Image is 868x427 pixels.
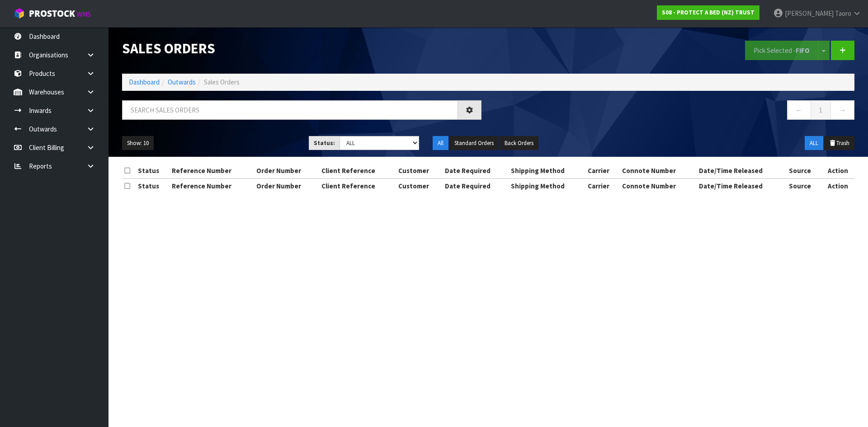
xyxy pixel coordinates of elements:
[620,164,697,178] th: Connote Number
[319,164,396,178] th: Client Reference
[657,5,759,20] a: S08 - PROTECT A BED (NZ) TRUST
[787,100,811,120] a: ←
[500,136,538,150] button: Back Orders
[129,78,160,86] a: Dashboard
[620,178,697,193] th: Connote Number
[254,164,319,178] th: Order Number
[824,136,854,150] button: Trash
[787,164,822,178] th: Source
[785,9,834,18] span: [PERSON_NAME]
[830,100,854,120] a: →
[136,164,170,178] th: Status
[662,9,755,16] strong: S08 - PROTECT A BED (NZ) TRUST
[697,164,787,178] th: Date/Time Released
[495,100,854,122] nav: Page navigation
[443,164,509,178] th: Date Required
[254,178,319,193] th: Order Number
[122,41,481,56] h1: Sales Orders
[821,164,854,178] th: Action
[314,139,335,147] strong: Status:
[14,8,25,19] img: cube-alt.png
[509,164,585,178] th: Shipping Method
[805,136,823,150] button: ALL
[745,41,818,60] button: Pick Selected -FIFO
[796,46,810,55] strong: FIFO
[835,9,851,18] span: Taoro
[122,100,458,120] input: Search sales orders
[319,178,396,193] th: Client Reference
[77,10,91,19] small: WMS
[585,164,620,178] th: Carrier
[787,178,822,193] th: Source
[396,178,443,193] th: Customer
[433,136,448,150] button: All
[122,136,154,150] button: Show: 10
[170,178,254,193] th: Reference Number
[449,136,499,150] button: Standard Orders
[136,178,170,193] th: Status
[443,178,509,193] th: Date Required
[170,164,254,178] th: Reference Number
[168,78,196,86] a: Outwards
[811,100,831,120] a: 1
[396,164,443,178] th: Customer
[204,78,240,86] span: Sales Orders
[585,178,620,193] th: Carrier
[697,178,787,193] th: Date/Time Released
[509,178,585,193] th: Shipping Method
[29,8,75,19] span: ProStock
[821,178,854,193] th: Action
